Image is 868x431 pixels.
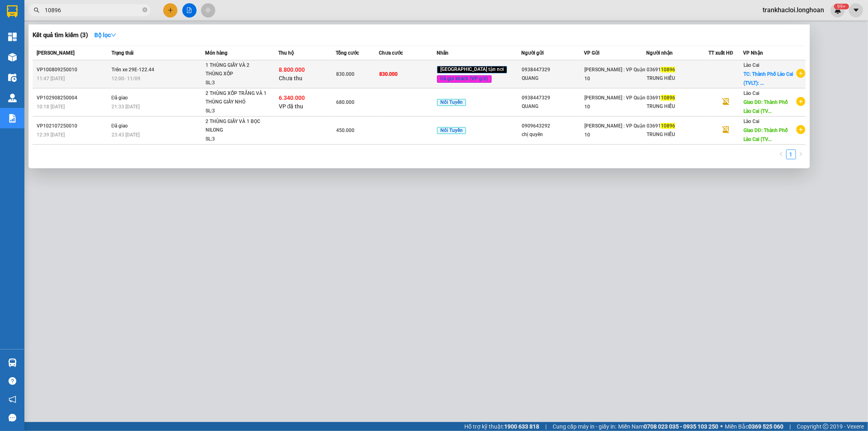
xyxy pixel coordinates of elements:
[278,50,294,56] span: Thu hộ
[584,123,645,138] span: [PERSON_NAME] : VP Quận 10
[779,152,784,156] span: left
[206,79,267,88] div: SL: 3
[206,107,267,116] div: SL: 3
[743,62,759,68] span: Lào Cai
[336,128,354,133] span: 450.000
[279,103,304,110] span: VP đã thu
[37,94,109,102] div: VP102908250004
[647,74,708,83] div: TRUNG HIẾU
[88,29,123,42] button: Bộ lọcdown
[646,50,673,56] span: Người nhận
[379,71,398,77] span: 830.000
[787,150,796,159] a: 1
[796,97,805,106] span: plus-circle
[37,122,109,130] div: VP102107250010
[8,53,17,62] img: warehouse-icon
[661,95,675,101] span: 10896
[279,75,302,81] span: Chưa thu
[279,66,305,73] span: 8.800.000
[9,396,16,403] span: notification
[9,377,16,385] span: question-circle
[379,50,403,56] span: Chưa cước
[34,7,39,13] span: search
[743,90,759,96] span: Lào Cai
[37,104,65,110] span: 10:18 [DATE]
[336,99,354,105] span: 680.000
[37,66,109,74] div: VP100809250010
[206,117,267,135] div: 2 THÙNG GIẤY VÀ 1 BỌC NILONG
[708,50,733,56] span: TT xuất HĐ
[33,31,88,40] h3: Kết quả tìm kiếm ( 3 )
[437,66,507,73] span: [GEOGRAPHIC_DATA] tận nơi
[798,152,803,156] span: right
[522,102,584,111] div: QUANG
[796,69,805,78] span: plus-circle
[647,94,708,102] div: 03691
[776,150,786,159] li: Previous Page
[8,114,17,123] img: solution-icon
[94,32,116,38] strong: Bộ lọc
[111,32,116,38] span: down
[522,122,584,130] div: 0909643292
[661,123,675,129] span: 10896
[743,50,763,56] span: VP Nhận
[743,128,788,142] span: Giao DĐ: Thành Phố Lào Cai (TV...
[206,61,267,79] div: 1 THÙNG GIẤY VÀ 2 THÙNG XỐP
[796,150,806,159] button: right
[112,123,128,129] span: Đã giao
[647,66,708,74] div: 03691
[206,135,267,144] div: SL: 3
[8,73,17,82] img: warehouse-icon
[8,33,17,41] img: dashboard-icon
[142,7,147,14] span: close-circle
[584,95,645,110] span: [PERSON_NAME] : VP Quận 10
[584,67,645,81] span: [PERSON_NAME] : VP Quận 10
[9,414,16,422] span: message
[743,71,793,86] span: TC: Thành Phố Lào Cai (TVLT): ...
[112,95,128,101] span: Đã giao
[796,125,805,134] span: plus-circle
[743,119,759,124] span: Lào Cai
[112,76,140,81] span: 12:00 - 11/09
[37,132,65,138] span: 12:39 [DATE]
[7,5,17,18] img: logo-vxr
[776,150,786,159] button: left
[661,67,675,73] span: 10896
[522,74,584,83] div: QUANG
[45,6,141,15] input: Tìm tên, số ĐT hoặc mã đơn
[522,66,584,74] div: 0938447329
[112,67,154,73] span: Trên xe 29E-122.44
[112,50,133,56] span: Trạng thái
[786,150,796,159] li: 1
[142,7,147,12] span: close-circle
[112,104,140,110] span: 21:33 [DATE]
[437,99,466,106] span: Nối Tuyến
[336,71,354,77] span: 830.000
[279,95,305,101] span: 6.340.000
[584,50,599,56] span: VP Gửi
[647,130,708,139] div: TRUNG HIẾU
[647,122,708,130] div: 03691
[205,50,227,56] span: Món hàng
[8,94,17,102] img: warehouse-icon
[206,89,267,107] div: 2 THÙNG XỐP TRẮNG VÀ 1 THÙNG GIẤY NHỎ
[796,150,806,159] li: Next Page
[8,358,17,367] img: warehouse-icon
[522,94,584,102] div: 0938447329
[522,50,544,56] span: Người gửi
[37,76,65,81] span: 11:47 [DATE]
[743,99,788,114] span: Giao DĐ: Thành Phố Lào Cai (TV...
[437,127,466,134] span: Nối Tuyến
[437,75,492,83] span: Đã gọi khách (VP gửi)
[437,50,448,56] span: Nhãn
[647,102,708,111] div: TRUNG HIẾU
[336,50,359,56] span: Tổng cước
[112,132,140,138] span: 23:43 [DATE]
[522,130,584,139] div: chị quyên
[37,50,74,56] span: [PERSON_NAME]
